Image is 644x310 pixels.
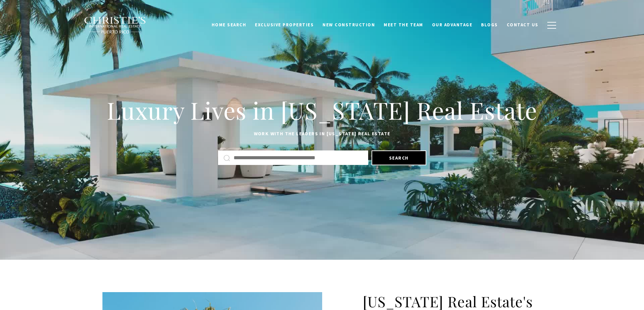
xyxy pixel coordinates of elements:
[481,22,498,28] span: Blogs
[251,19,318,31] a: Exclusive Properties
[84,17,147,34] img: Christie's International Real Estate black text logo
[102,130,542,138] p: Work with the leaders in [US_STATE] Real Estate
[379,19,428,31] a: Meet the Team
[318,19,379,31] a: New Construction
[255,22,314,28] span: Exclusive Properties
[372,150,426,165] button: Search
[428,19,477,31] a: Our Advantage
[102,95,542,125] h1: Luxury Lives in [US_STATE] Real Estate
[432,22,473,28] span: Our Advantage
[207,19,251,31] a: Home Search
[477,19,502,31] a: Blogs
[507,22,539,28] span: Contact Us
[323,22,375,28] span: New Construction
